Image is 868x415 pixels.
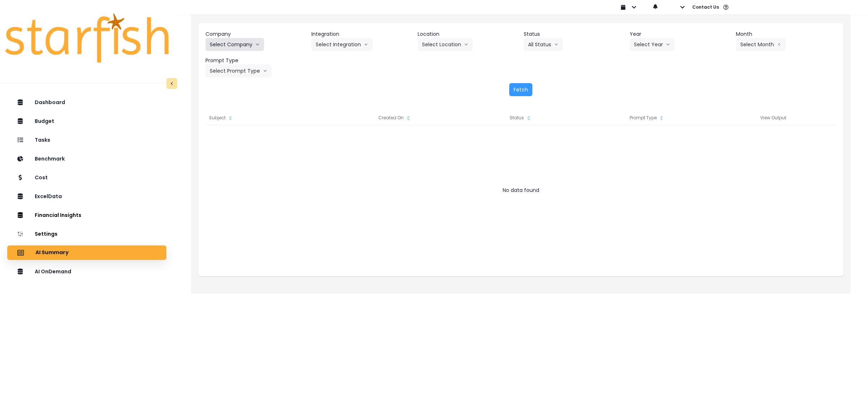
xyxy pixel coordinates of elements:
[364,41,368,48] svg: arrow down line
[35,193,62,200] p: ExcelData
[7,264,166,279] button: AI OnDemand
[7,170,166,185] button: Cost
[205,111,331,125] div: Subject
[554,41,558,48] svg: arrow down line
[524,30,624,38] header: Status
[227,115,233,121] svg: sort
[7,133,166,147] button: Tasks
[311,38,373,51] button: Select Integrationarrow down line
[35,99,65,106] p: Dashboard
[205,30,306,38] header: Company
[35,137,50,143] p: Tasks
[630,38,675,51] button: Select Yeararrow down line
[35,249,69,256] p: AI Summary
[584,111,710,125] div: Prompt Type
[736,38,786,51] button: Select Montharrow left line
[405,115,411,121] svg: sort
[777,41,781,48] svg: arrow left line
[205,183,836,197] div: No data found
[736,30,836,38] header: Month
[418,38,473,51] button: Select Locationarrow down line
[458,111,584,125] div: Status
[205,57,306,64] header: Prompt Type
[205,38,264,51] button: Select Companyarrow down line
[7,245,166,260] button: AI Summary
[418,30,518,38] header: Location
[526,115,532,121] svg: sort
[35,156,65,162] p: Benchmark
[205,64,272,77] button: Select Prompt Typearrow down line
[524,38,563,51] button: All Statusarrow down line
[255,41,260,48] svg: arrow down line
[630,30,730,38] header: Year
[263,67,267,74] svg: arrow down line
[332,111,458,125] div: Created On
[7,95,166,110] button: Dashboard
[666,41,670,48] svg: arrow down line
[311,30,412,38] header: Integration
[35,175,48,181] p: Cost
[7,151,166,166] button: Benchmark
[7,227,166,241] button: Settings
[509,83,532,96] button: Fetch
[659,115,664,121] svg: sort
[35,269,71,275] p: AI OnDemand
[7,189,166,204] button: ExcelData
[710,111,836,125] div: View Output
[7,208,166,222] button: Financial Insights
[35,118,54,124] p: Budget
[464,41,468,48] svg: arrow down line
[7,114,166,128] button: Budget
